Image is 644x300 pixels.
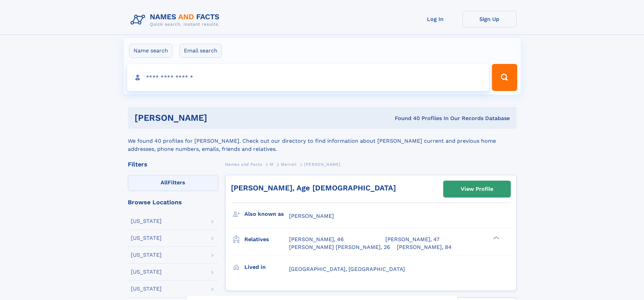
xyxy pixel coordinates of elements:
div: [US_STATE] [131,218,162,224]
a: Merrell [281,160,296,168]
h3: Relatives [244,234,289,245]
a: Log In [408,11,462,27]
a: M [270,160,273,168]
img: Logo Names and Facts [128,11,225,29]
span: M [270,162,273,167]
a: [PERSON_NAME], 47 [385,236,439,243]
span: [PERSON_NAME] [289,213,334,219]
h1: [PERSON_NAME] [135,114,301,122]
button: Search Button [492,64,517,91]
h3: Lived in [244,261,289,273]
a: Names and Facts [225,160,262,168]
span: All [161,179,168,186]
div: ❯ [492,236,500,240]
div: We found 40 profiles for [PERSON_NAME]. Check out our directory to find information about [PERSON... [128,129,517,153]
a: Sign Up [462,11,517,27]
a: [PERSON_NAME], 84 [397,244,452,251]
span: [PERSON_NAME] [304,162,340,167]
div: [US_STATE] [131,286,162,292]
span: Merrell [281,162,296,167]
label: Filters [128,175,218,191]
a: [PERSON_NAME], Age [DEMOGRAPHIC_DATA] [231,184,396,192]
div: Filters [128,161,218,167]
h3: Also known as [244,208,289,220]
a: [PERSON_NAME], 46 [289,236,344,243]
span: [GEOGRAPHIC_DATA], [GEOGRAPHIC_DATA] [289,266,405,272]
input: search input [127,64,489,91]
label: Email search [180,44,222,58]
a: [PERSON_NAME] [PERSON_NAME], 26 [289,244,390,251]
div: View Profile [461,181,493,197]
div: Found 40 Profiles In Our Records Database [301,115,510,122]
a: View Profile [444,181,510,197]
div: [US_STATE] [131,269,162,275]
div: Browse Locations [128,199,218,205]
div: [US_STATE] [131,235,162,241]
div: [US_STATE] [131,252,162,258]
label: Name search [129,44,172,58]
